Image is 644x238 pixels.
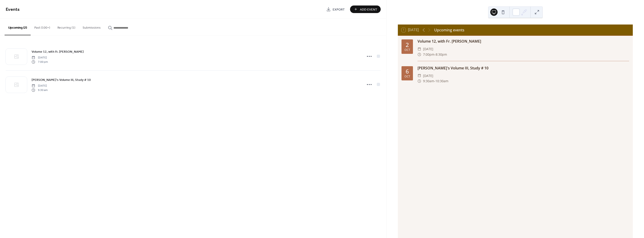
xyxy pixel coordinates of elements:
[404,75,410,78] div: Oct
[423,78,434,84] span: 9:30am
[32,49,84,54] a: Volume 12, with Fr. [PERSON_NAME]
[404,49,410,52] div: Oct
[32,56,48,60] span: [DATE]
[32,84,48,88] span: [DATE]
[54,19,79,35] button: Recurring (1)
[360,7,377,12] span: Add Event
[418,52,421,57] div: ​
[32,49,84,54] span: Volume 12, with Fr. [PERSON_NAME]
[79,19,104,35] button: Submissions
[333,7,345,12] span: Export
[32,88,48,92] span: 9:30 am
[435,78,448,84] span: 10:30am
[418,46,421,52] div: ​
[436,52,447,57] span: 8:30pm
[32,77,91,82] a: [PERSON_NAME]'s Volume III, Study # 10
[434,78,435,84] span: -
[406,68,409,74] div: 6
[418,78,421,84] div: ​
[5,19,31,35] button: Upcoming (2)
[418,73,421,79] div: ​
[423,52,434,57] span: 7:00pm
[32,60,48,64] span: 7:00 pm
[434,52,436,57] span: -
[31,19,54,35] button: Past (100+)
[418,65,629,71] div: [PERSON_NAME]'s Volume III, Study # 10
[434,27,464,33] div: Upcoming events
[406,42,409,48] div: 2
[423,73,433,79] span: [DATE]
[32,78,91,82] span: [PERSON_NAME]'s Volume III, Study # 10
[423,46,433,52] span: [DATE]
[350,5,381,13] button: Add Event
[418,38,629,44] div: Volume 12, with Fr. [PERSON_NAME]
[6,5,20,14] span: Events
[323,5,348,13] a: Export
